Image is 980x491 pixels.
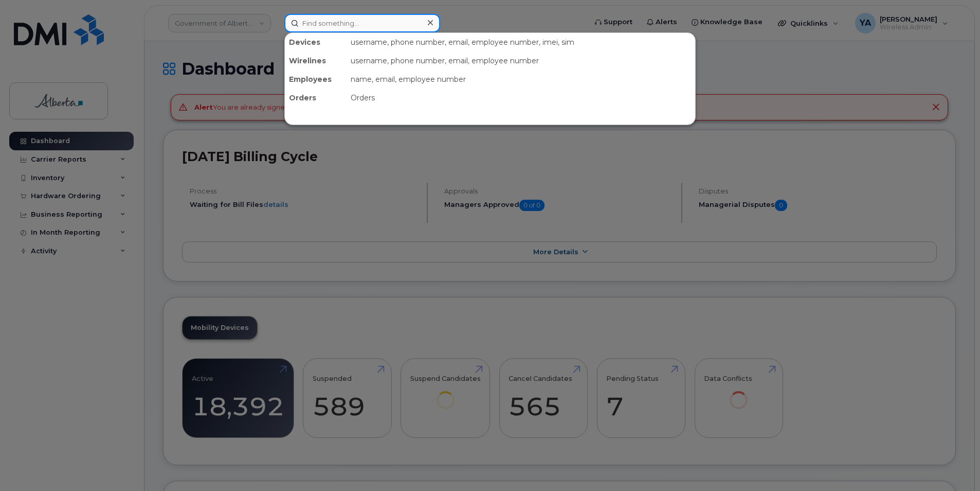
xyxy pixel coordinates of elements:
[347,51,695,70] div: username, phone number, email, employee number
[347,33,695,51] div: username, phone number, email, employee number, imei, sim
[285,51,347,70] div: Wirelines
[285,33,347,51] div: Devices
[285,70,347,89] div: Employees
[347,89,695,107] div: Orders
[347,70,695,89] div: name, email, employee number
[285,89,347,107] div: Orders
